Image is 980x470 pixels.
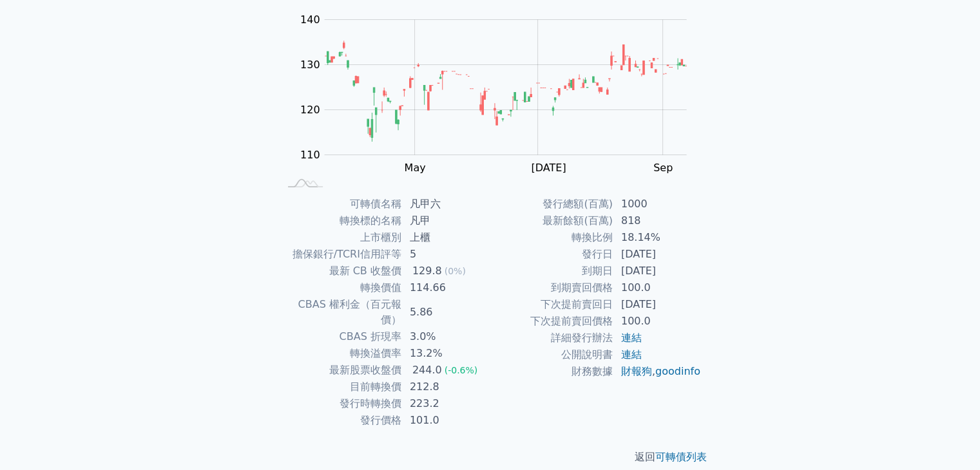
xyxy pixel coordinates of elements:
td: 5.86 [402,296,490,328]
td: 可轉債名稱 [279,196,402,212]
td: 發行時轉換價 [279,395,402,412]
g: Chart [293,14,706,174]
td: 到期日 [490,263,613,279]
tspan: Sep [653,162,673,174]
td: 最新股票收盤價 [279,362,402,379]
a: 連結 [621,348,642,361]
td: 到期賣回價格 [490,279,613,296]
td: 擔保銀行/TCRI信用評等 [279,246,402,263]
td: 100.0 [613,313,702,330]
td: 最新 CB 收盤價 [279,263,402,279]
td: 3.0% [402,328,490,345]
a: 財報狗 [621,365,652,377]
td: 詳細發行辦法 [490,330,613,346]
span: (-0.6%) [445,365,478,375]
td: 發行日 [490,246,613,263]
div: 129.8 [410,263,445,279]
a: 連結 [621,332,642,344]
span: (0%) [445,266,466,276]
a: 可轉債列表 [655,451,707,463]
td: 818 [613,212,702,229]
tspan: 120 [300,104,320,116]
td: 轉換溢價率 [279,345,402,362]
td: 財務數據 [490,363,613,380]
tspan: 130 [300,59,320,71]
tspan: May [404,162,425,174]
td: 223.2 [402,395,490,412]
div: 244.0 [410,362,445,378]
td: 上櫃 [402,229,490,246]
a: goodinfo [655,365,700,377]
td: 發行價格 [279,412,402,429]
td: 5 [402,246,490,263]
td: 114.66 [402,279,490,296]
td: 18.14% [613,229,702,246]
td: [DATE] [613,246,702,263]
p: 返回 [264,449,717,465]
td: 上市櫃別 [279,229,402,246]
td: [DATE] [613,263,702,279]
tspan: [DATE] [531,162,566,174]
td: 凡甲六 [402,196,490,212]
td: 轉換比例 [490,229,613,246]
td: 轉換標的名稱 [279,212,402,229]
td: 轉換價值 [279,279,402,296]
td: 212.8 [402,379,490,395]
tspan: 110 [300,149,320,161]
td: 發行總額(百萬) [490,196,613,212]
td: 凡甲 [402,212,490,229]
td: 最新餘額(百萬) [490,212,613,229]
td: CBAS 折現率 [279,328,402,345]
td: 1000 [613,196,702,212]
td: 公開說明書 [490,346,613,363]
td: 13.2% [402,345,490,362]
td: 100.0 [613,279,702,296]
td: , [613,363,702,380]
td: 下次提前賣回日 [490,296,613,313]
td: 下次提前賣回價格 [490,313,613,330]
tspan: 140 [300,14,320,26]
td: CBAS 權利金（百元報價） [279,296,402,328]
td: 101.0 [402,412,490,429]
td: 目前轉換價 [279,379,402,395]
td: [DATE] [613,296,702,313]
